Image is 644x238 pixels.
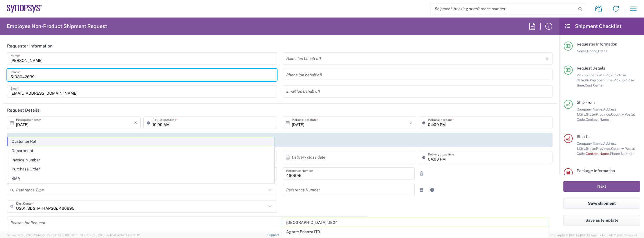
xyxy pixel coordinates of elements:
a: Support [267,233,281,237]
span: Cost Center [585,83,604,87]
span: Purchase Order [8,165,274,174]
button: Save shipment [563,198,640,209]
span: Email [598,49,607,53]
span: Company Name, [577,141,603,146]
button: Save as template [563,215,640,226]
span: Phone Number [610,152,634,156]
span: Package Information [577,168,615,173]
span: City, [579,146,586,151]
span: Contact Name, [586,152,610,156]
span: Server: 2025.20.0-734e5bc92d9 [7,233,77,237]
h2: Requester Information [7,43,53,49]
a: Add Reference [428,186,436,194]
span: Invoice Number [8,156,274,165]
span: RMA [8,174,274,183]
span: Client: 2025.20.0-e640dba [80,233,140,237]
span: Ship To [577,134,590,139]
span: Copyright © [DATE]-[DATE] Agistix Inc., All Rights Reserved [550,233,637,238]
a: Remove Reference [418,186,425,194]
span: Company Name, [577,107,603,111]
span: Country, [611,112,625,116]
span: Customer Ref [8,137,274,146]
a: Feedback [281,233,296,237]
span: Requester Information [577,42,617,46]
a: Remove Reference [418,170,425,178]
span: Pickup open time, [585,78,614,82]
i: × [134,118,137,127]
span: Pickup open date, [577,73,605,77]
span: [DATE] 09:51:07 [54,233,77,237]
span: Name, [577,49,587,53]
span: Ship From [577,100,595,105]
h2: Employee Non-Product Shipment Request [7,23,107,30]
span: Contact Name [586,117,609,122]
span: Agrate Brianza IT01 [282,228,547,236]
span: Request Details [577,66,605,70]
span: Phone, [587,49,598,53]
span: State/Province, [586,112,611,116]
h2: Request Details [7,107,39,113]
i: × [410,118,413,127]
button: Next [563,181,640,192]
h2: Shipment Checklist [565,23,621,30]
span: City, [579,112,586,116]
span: State/Province, [586,146,611,151]
span: [DATE] 17:21:12 [119,233,140,237]
span: [GEOGRAPHIC_DATA] DE04 [282,218,547,227]
span: Country, [611,146,625,151]
input: Shipment, tracking or reference number [430,3,576,14]
span: Department [8,146,274,155]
